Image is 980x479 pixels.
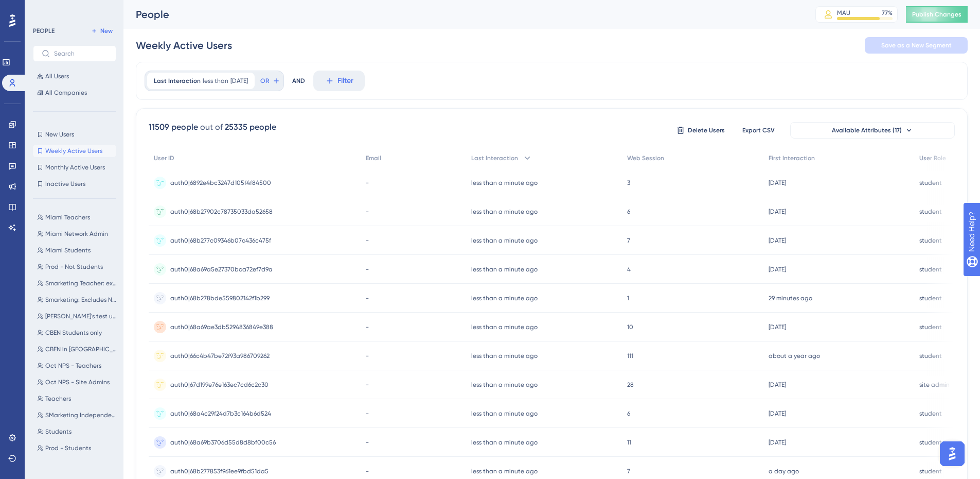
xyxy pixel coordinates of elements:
[33,161,116,174] button: Monthly Active Users
[627,179,630,187] span: 3
[919,381,950,389] span: site admin
[45,329,102,337] span: CBEN Students only
[170,208,273,216] span: auth0|68b27902c78735033da52658
[919,409,942,418] span: student
[170,179,271,187] span: auth0|6892e4bc3247d105f4f84500
[919,323,942,331] span: student
[45,296,118,304] span: Smarketing: Excludes NC demo users
[627,208,630,216] span: 6
[471,381,538,388] time: less than a minute ago
[337,75,353,87] span: Filter
[200,121,223,133] div: out of
[769,266,786,273] time: [DATE]
[260,77,269,85] span: OR
[769,381,786,388] time: [DATE]
[919,294,942,302] span: student
[366,352,369,360] span: -
[627,323,633,331] span: 10
[627,467,630,475] span: 7
[45,147,102,155] span: Weekly Active Users
[919,438,942,447] span: student
[33,392,122,405] button: Teachers
[627,381,634,389] span: 28
[906,6,968,23] button: Publish Changes
[170,438,276,447] span: auth0|68a69b3706d55d8d8bf00c56
[149,121,198,133] div: 11509 people
[769,154,815,162] span: First Interaction
[471,323,538,331] time: less than a minute ago
[45,180,85,188] span: Inactive Users
[136,7,790,22] div: People
[769,410,786,417] time: [DATE]
[742,126,775,134] span: Export CSV
[919,467,942,475] span: student
[627,438,631,447] span: 11
[881,41,952,49] span: Save as a New Segment
[45,362,101,370] span: Oct NPS - Teachers
[33,425,122,438] button: Students
[882,9,893,17] div: 77 %
[627,265,631,273] span: 4
[366,265,369,273] span: -
[33,228,122,240] button: Miami Network Admin
[471,208,538,215] time: less than a minute ago
[366,236,369,245] span: -
[471,352,538,360] time: less than a minute ago
[45,312,118,320] span: [PERSON_NAME]'s test users
[45,213,90,221] span: Miami Teachers
[45,72,69,80] span: All Users
[733,122,784,139] button: Export CSV
[366,438,369,447] span: -
[33,442,122,454] button: Prod - Students
[100,27,113,35] span: New
[769,352,820,360] time: about a year ago
[919,265,942,273] span: student
[919,154,946,162] span: User Role
[937,438,968,469] iframe: UserGuiding AI Assistant Launcher
[33,27,55,35] div: PEOPLE
[170,323,273,331] span: auth0|68a69ae3db5294836849e388
[33,294,122,306] button: Smarketing: Excludes NC demo users
[154,77,201,85] span: Last Interaction
[45,130,74,139] span: New Users
[33,376,122,388] button: Oct NPS - Site Admins
[33,261,122,273] button: Prod - Not Students
[230,77,248,85] span: [DATE]
[769,179,786,186] time: [DATE]
[136,38,232,53] div: Weekly Active Users
[154,154,174,162] span: User ID
[837,9,850,17] div: MAU
[769,323,786,331] time: [DATE]
[225,121,276,133] div: 25335 people
[627,409,630,418] span: 6
[769,295,812,302] time: 29 minutes ago
[45,395,71,403] span: Teachers
[45,378,110,386] span: Oct NPS - Site Admins
[627,236,630,245] span: 7
[45,163,105,172] span: Monthly Active Users
[366,381,369,389] span: -
[471,295,538,302] time: less than a minute ago
[627,154,664,162] span: Web Session
[33,178,116,190] button: Inactive Users
[471,179,538,186] time: less than a minute ago
[366,154,381,162] span: Email
[259,73,281,89] button: OR
[471,237,538,244] time: less than a minute ago
[170,467,269,475] span: auth0|68b277853f961ee9fbd51da5
[832,126,902,134] span: Available Attributes (17)
[45,427,72,436] span: Students
[366,179,369,187] span: -
[170,409,271,418] span: auth0|68a4c29f24d7b3c164b6d524
[627,294,629,302] span: 1
[471,154,518,162] span: Last Interaction
[45,345,118,353] span: CBEN in [GEOGRAPHIC_DATA]
[33,244,122,256] button: Miami Students
[919,236,942,245] span: student
[33,409,122,421] button: SMarketing Independent Explore - Teacher
[790,122,955,139] button: Available Attributes (17)
[688,126,725,134] span: Delete Users
[87,25,116,37] button: New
